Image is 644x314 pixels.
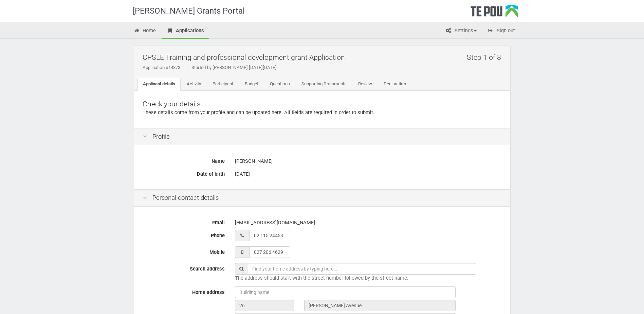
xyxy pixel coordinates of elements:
a: Declaration [378,78,411,91]
a: Applicant details [137,78,181,91]
div: Profile [134,128,510,145]
a: Supporting Documents [296,78,352,91]
div: Te Pou Logo [471,5,518,22]
span: | [180,65,191,70]
div: [PERSON_NAME] [235,155,502,167]
span: Phone [211,232,225,239]
div: [DATE] [235,168,502,180]
label: Home address [137,286,230,296]
a: Sign out [482,24,520,39]
a: Review [353,78,378,91]
a: Settings [440,24,482,39]
label: Date of birth [137,168,230,178]
h2: CPSLE Training and professional development grant Application [143,49,505,65]
a: Home [129,24,161,39]
div: Personal contact details [134,189,510,207]
a: Questions [264,78,295,91]
div: [EMAIL_ADDRESS][DOMAIN_NAME] [235,217,502,229]
label: Email [137,217,230,226]
p: These details come from your profile and can be updated here. All fields are required in order to... [143,109,502,116]
span: The address should start with the street number followed by the street name. [235,275,408,281]
span: Mobile [209,249,225,255]
label: Search address [137,263,230,273]
h2: Step 1 of 8 [467,49,505,65]
a: Budget [239,78,264,91]
label: Name [137,155,230,165]
a: Participant [207,78,239,91]
input: Find your home address by typing here... [248,263,476,275]
a: Applications [162,24,209,39]
input: Building name [235,286,456,298]
a: Activity [181,78,206,91]
input: Street [304,300,456,311]
div: Application #14373 Started by [PERSON_NAME] [DATE][DATE] [143,65,505,71]
p: Check your details [143,99,502,109]
input: Street number [235,300,294,311]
